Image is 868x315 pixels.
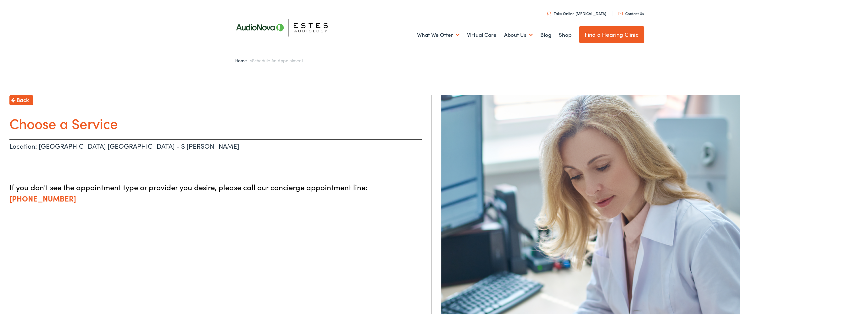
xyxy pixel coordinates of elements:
span: Back [16,95,29,103]
a: Home [235,56,250,63]
a: Find a Hearing Clinic [579,25,644,42]
p: If you don't see the appointment type or provider you desire, please call our concierge appointme... [9,180,422,203]
span: » [235,56,303,63]
a: About Us [504,22,533,46]
a: Blog [540,22,551,46]
a: Take Online [MEDICAL_DATA] [547,10,606,15]
a: [PHONE_NUMBER] [9,192,76,202]
a: Virtual Care [467,22,497,46]
p: Location: [GEOGRAPHIC_DATA] [GEOGRAPHIC_DATA] - S [PERSON_NAME] [9,138,422,152]
img: utility icon [618,11,623,14]
a: Shop [559,22,571,46]
a: What We Offer [417,22,459,46]
img: utility icon [547,11,551,14]
a: Back [9,94,33,104]
a: Contact Us [618,10,644,15]
h1: Choose a Service [9,114,422,130]
span: Schedule an Appointment [252,56,303,63]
